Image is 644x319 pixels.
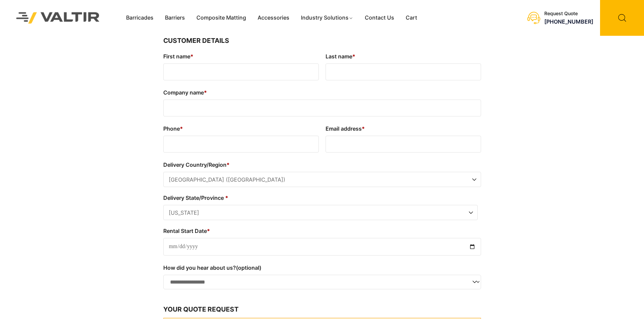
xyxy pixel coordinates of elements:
label: Delivery State/Province [163,192,478,203]
abbr: required [204,89,207,96]
span: (optional) [236,264,261,271]
a: Composite Matting [191,13,252,23]
abbr: required [226,161,230,168]
label: Phone [163,123,319,134]
label: Delivery Country/Region [163,159,481,170]
a: Industry Solutions [295,13,359,23]
a: [PHONE_NUMBER] [544,18,593,25]
label: How did you hear about us? [163,262,481,273]
h3: Customer Details [163,36,481,46]
a: Barriers [159,13,191,23]
label: Company name [163,87,481,98]
a: Cart [400,13,423,23]
label: Last name [326,51,481,62]
h3: Your quote request [163,304,481,315]
a: Accessories [252,13,295,23]
a: Contact Us [359,13,400,23]
label: Rental Start Date [163,225,481,236]
label: Email address [326,123,481,134]
a: Barricades [120,13,159,23]
abbr: required [190,53,193,60]
abbr: required [207,228,210,234]
div: Request Quote [544,11,593,17]
span: Delivery Country/Region [163,172,481,187]
abbr: required [225,194,228,201]
abbr: required [180,125,183,132]
label: First name [163,51,319,62]
img: Valtir Rentals [7,3,109,32]
abbr: required [352,53,355,60]
span: Delivery State/Province [163,205,478,220]
abbr: required [362,125,365,132]
span: California [164,205,477,220]
span: United States (US) [164,172,481,187]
